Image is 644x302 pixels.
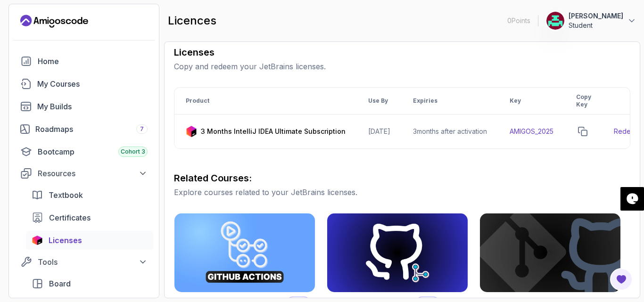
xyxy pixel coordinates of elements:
img: jetbrains icon [186,126,197,137]
td: 3 months after activation [402,114,498,149]
th: Copy Key [565,88,603,114]
button: copy-button [576,125,589,138]
img: jetbrains icon [32,236,43,245]
h2: licences [168,13,216,28]
th: Key [498,88,565,114]
img: user profile image [546,12,564,30]
a: courses [15,74,153,93]
a: home [15,52,153,71]
td: [DATE] [357,114,402,149]
a: Redeem [614,127,640,136]
a: licenses [26,231,153,250]
button: user profile image[PERSON_NAME]Student [546,11,636,30]
span: Licenses [49,235,82,246]
h3: Related Courses: [174,171,630,185]
a: roadmaps [15,120,153,139]
div: Home [38,56,148,67]
p: [PERSON_NAME] [569,11,623,21]
span: Cohort 3 [121,148,145,155]
span: Board [49,278,71,289]
div: My Courses [37,78,148,90]
div: Resources [38,168,148,179]
div: Bootcamp [38,146,148,157]
a: bootcamp [15,142,153,161]
a: builds [15,97,153,116]
span: 7 [140,125,144,133]
a: board [26,274,153,293]
th: Use By [357,88,402,114]
p: 3 Months IntelliJ IDEA Ultimate Subscription [201,127,346,136]
th: Expiries [402,88,498,114]
div: My Builds [37,101,148,112]
p: 0 Points [507,16,530,25]
div: Roadmaps [35,123,148,135]
img: Git for Professionals card [327,213,468,292]
span: Textbook [49,189,83,201]
p: Copy and redeem your JetBrains licenses. [174,61,630,72]
p: Student [569,21,623,30]
button: Tools [15,253,153,270]
div: Tools [38,256,148,268]
h3: Licenses [174,46,630,59]
button: Resources [15,165,153,182]
a: Landing page [20,14,88,29]
span: Certificates [49,212,91,223]
button: Open Feedback Button [610,268,633,291]
td: AMIGOS_2025 [498,114,565,149]
img: CI/CD with GitHub Actions card [174,213,315,292]
a: textbook [26,186,153,204]
img: Git & GitHub Fundamentals card [480,213,620,292]
th: Product [174,88,357,114]
a: certificates [26,208,153,227]
p: Explore courses related to your JetBrains licenses. [174,187,630,198]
